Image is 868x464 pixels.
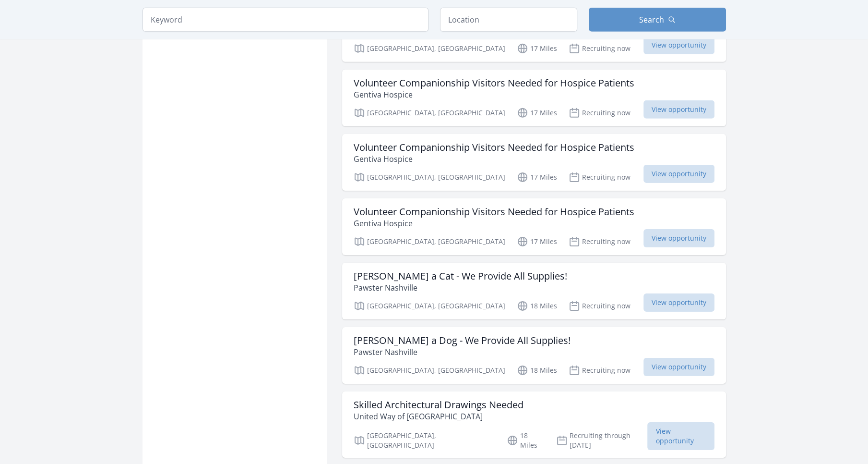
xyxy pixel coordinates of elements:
[354,77,634,89] h3: Volunteer Companionship Visitors Needed for Hospice Patients
[143,8,428,32] input: Keyword
[569,300,630,312] p: Recruiting now
[354,335,571,346] h3: [PERSON_NAME] a Dog - We Provide All Supplies!
[517,365,557,376] p: 18 Miles
[354,346,571,358] p: Pawster Nashville
[354,411,523,422] p: United Way of [GEOGRAPHIC_DATA]
[354,270,567,282] h3: [PERSON_NAME] a Cat - We Provide All Supplies!
[354,206,634,218] h3: Volunteer Companionship Visitors Needed for Hospice Patients
[354,282,567,293] p: Pawster Nashville
[643,229,714,247] span: View opportunity
[342,391,726,458] a: Skilled Architectural Drawings Needed United Way of [GEOGRAPHIC_DATA] [GEOGRAPHIC_DATA], [GEOGRAP...
[569,107,630,119] p: Recruiting now
[643,358,714,376] span: View opportunity
[354,300,505,312] p: [GEOGRAPHIC_DATA], [GEOGRAPHIC_DATA]
[440,8,577,32] input: Location
[354,236,505,247] p: [GEOGRAPHIC_DATA], [GEOGRAPHIC_DATA]
[643,100,714,119] span: View opportunity
[354,142,634,153] h3: Volunteer Companionship Visitors Needed for Hospice Patients
[354,365,505,376] p: [GEOGRAPHIC_DATA], [GEOGRAPHIC_DATA]
[342,134,726,191] a: Volunteer Companionship Visitors Needed for Hospice Patients Gentiva Hospice [GEOGRAPHIC_DATA], [...
[569,171,630,183] p: Recruiting now
[354,171,505,183] p: [GEOGRAPHIC_DATA], [GEOGRAPHIC_DATA]
[342,70,726,126] a: Volunteer Companionship Visitors Needed for Hospice Patients Gentiva Hospice [GEOGRAPHIC_DATA], [...
[517,171,557,183] p: 17 Miles
[517,300,557,312] p: 18 Miles
[354,43,505,54] p: [GEOGRAPHIC_DATA], [GEOGRAPHIC_DATA]
[354,89,634,100] p: Gentiva Hospice
[517,43,557,54] p: 17 Miles
[569,365,630,376] p: Recruiting now
[342,263,726,319] a: [PERSON_NAME] a Cat - We Provide All Supplies! Pawster Nashville [GEOGRAPHIC_DATA], [GEOGRAPHIC_D...
[354,431,496,450] p: [GEOGRAPHIC_DATA], [GEOGRAPHIC_DATA]
[643,293,714,312] span: View opportunity
[569,236,630,247] p: Recruiting now
[342,327,726,384] a: [PERSON_NAME] a Dog - We Provide All Supplies! Pawster Nashville [GEOGRAPHIC_DATA], [GEOGRAPHIC_D...
[643,36,714,54] span: View opportunity
[342,198,726,255] a: Volunteer Companionship Visitors Needed for Hospice Patients Gentiva Hospice [GEOGRAPHIC_DATA], [...
[507,431,545,450] p: 18 Miles
[556,431,648,450] p: Recruiting through [DATE]
[643,165,714,183] span: View opportunity
[517,107,557,119] p: 17 Miles
[647,422,714,450] span: View opportunity
[354,399,523,411] h3: Skilled Architectural Drawings Needed
[569,43,630,54] p: Recruiting now
[639,14,664,25] span: Search
[354,153,634,165] p: Gentiva Hospice
[517,236,557,247] p: 17 Miles
[589,8,726,32] button: Search
[354,218,634,229] p: Gentiva Hospice
[354,107,505,119] p: [GEOGRAPHIC_DATA], [GEOGRAPHIC_DATA]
